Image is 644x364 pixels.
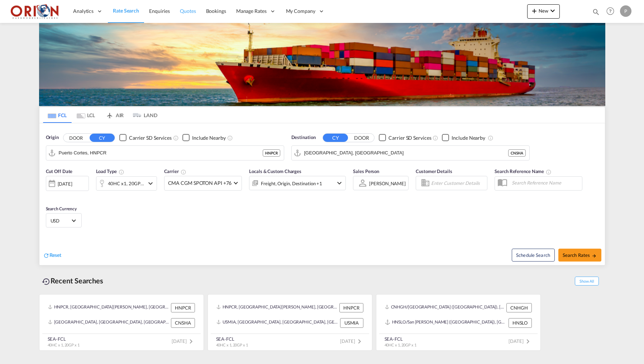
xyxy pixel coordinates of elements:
md-icon: Unchecked: Search for CY (Container Yard) services for all selected carriers.Checked : Search for... [433,135,438,141]
md-icon: icon-plus 400-fg [530,6,539,15]
md-icon: The selected Trucker/Carrierwill be displayed in the rate results If the rates are from another f... [181,169,186,175]
md-checkbox: Checkbox No Ink [442,134,485,142]
button: DOOR [349,134,374,142]
md-select: Select Currency: $ USDUnited States Dollar [50,215,78,226]
md-tab-item: LCL [72,107,100,123]
div: Origin DOOR CY Checkbox No InkUnchecked: Search for CY (Container Yard) services for all selected... [39,123,605,265]
div: Freight Origin Destination Factory Stuffingicon-chevron-down [249,176,346,190]
div: Carrier SD Services [388,134,431,142]
button: CY [323,134,348,142]
div: CNSHA [171,318,195,327]
span: Carrier [164,168,186,174]
div: icon-magnify [592,8,600,19]
div: HNPCR, Puerto Cortes, Honduras, Mexico & Central America, Americas [216,303,338,312]
div: icon-refreshReset [43,252,62,259]
md-icon: icon-arrow-right [592,253,597,258]
span: Locals & Custom Charges [249,168,301,174]
input: Enter Customer Details [431,178,485,188]
md-checkbox: Checkbox No Ink [119,134,172,142]
span: USD [51,217,71,224]
input: Search by Port [304,148,508,158]
div: SEA-FCL [385,336,416,342]
input: Search Reference Name [508,177,582,188]
md-icon: icon-chevron-down [146,179,155,188]
span: Quotes [180,8,196,14]
div: SEA-FCL [216,336,248,342]
span: Reset [49,252,62,258]
md-pagination-wrapper: Use the left and right arrow keys to navigate between tabs [43,107,158,123]
md-input-container: Puerto Cortes, HNPCR [46,146,284,160]
div: Help [604,5,620,18]
md-checkbox: Checkbox No Ink [182,134,226,142]
md-select: Sales Person: Pablo Lardizabal [368,178,406,188]
md-tab-item: AIR [100,107,129,123]
md-icon: icon-information-outline [119,169,124,175]
span: 40HC x 1, 20GP x 1 [216,343,248,347]
md-tab-item: LAND [129,107,158,123]
div: CNHGH/HANGZHOU (CNHGH), Hangzhou, China [385,303,505,312]
button: Search Ratesicon-arrow-right [558,249,601,262]
span: 40HC x 1, 20GP x 1 [385,343,416,347]
div: CNHGH [506,303,532,312]
md-icon: icon-airplane [105,111,114,116]
div: CNSHA [508,149,526,157]
span: Load Type [96,168,124,174]
md-checkbox: Checkbox No Ink [379,134,431,142]
img: 2c36fa60c4e911ed9fceb5e2556746cc.JPG [11,3,59,19]
div: [PERSON_NAME] [369,181,406,186]
span: [DATE] [509,338,532,344]
button: CY [90,134,115,142]
md-icon: icon-backup-restore [42,277,51,286]
div: [DATE] [46,176,89,191]
span: Manage Rates [236,8,267,15]
span: Enquiries [149,8,170,14]
button: Note: By default Schedule search will only considerorigin ports, destination ports and cut off da... [512,249,555,262]
recent-search-card: HNPCR, [GEOGRAPHIC_DATA][PERSON_NAME], [GEOGRAPHIC_DATA], [GEOGRAPHIC_DATA] & [GEOGRAPHIC_DATA], ... [39,294,204,351]
span: Bookings [206,8,226,14]
span: My Company [286,8,315,15]
div: CNSHA, Shanghai, China, Greater China & Far East Asia, Asia Pacific [48,318,169,327]
recent-search-card: CNHGH/[GEOGRAPHIC_DATA] ([GEOGRAPHIC_DATA]), [GEOGRAPHIC_DATA], [GEOGRAPHIC_DATA] CNHGHHNSLO/San ... [376,294,541,351]
div: HNSLO [509,318,532,327]
span: Sales Person [353,168,379,174]
span: Customer Details [416,168,452,174]
div: P [620,5,631,17]
md-icon: icon-refresh [43,252,49,259]
md-icon: Unchecked: Search for CY (Container Yard) services for all selected carriers.Checked : Search for... [173,135,179,141]
md-input-container: Shanghai, CNSHA [292,146,529,160]
input: Search by Port [59,148,263,158]
md-datepicker: Select [46,190,51,200]
md-icon: icon-chevron-right [355,337,364,346]
span: Cut Off Date [46,168,73,174]
div: USMIA, Miami, FL, United States, North America, Americas [216,318,338,327]
div: HNPCR, Puerto Cortes, Honduras, Mexico & Central America, Americas [48,303,169,312]
span: Destination [291,134,316,141]
span: Search Rates [563,252,597,258]
div: USMIA [340,318,363,327]
span: [DATE] [340,338,363,344]
div: HNSLO/San Lorenzo (HNSLO), Honduras, LatAm, Honduras, South America [385,318,507,327]
span: Analytics [73,8,94,15]
button: icon-plus 400-fgNewicon-chevron-down [527,4,560,19]
div: Carrier SD Services [129,134,172,142]
span: Show All [575,277,598,286]
div: Include Nearby [192,134,226,142]
div: Recent Searches [39,273,106,289]
recent-search-card: HNPCR, [GEOGRAPHIC_DATA][PERSON_NAME], [GEOGRAPHIC_DATA], [GEOGRAPHIC_DATA] & [GEOGRAPHIC_DATA], ... [207,294,372,351]
md-icon: icon-magnify [592,8,600,16]
md-icon: icon-chevron-right [524,337,532,346]
div: Freight Origin Destination Factory Stuffing [261,178,322,188]
md-icon: Your search will be saved by the below given name [546,169,552,175]
span: 40HC x 1, 20GP x 1 [48,343,80,347]
span: Help [604,5,616,17]
span: Rate Search [113,8,139,14]
md-icon: icon-chevron-down [335,179,344,187]
div: HNPCR [263,149,280,157]
div: HNPCR [171,303,195,312]
div: HNPCR [339,303,363,312]
md-icon: icon-chevron-right [187,337,195,346]
div: 40HC x1 20GP x1 [108,178,144,188]
span: Search Reference Name [495,168,552,174]
span: Origin [46,134,59,141]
